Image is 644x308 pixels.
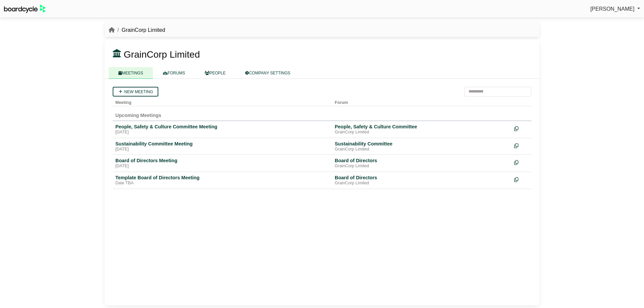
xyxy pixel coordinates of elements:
div: Make a copy [514,175,529,184]
a: COMPANY SETTINGS [235,67,300,79]
div: GrainCorp Limited [335,130,509,135]
div: GrainCorp Limited [335,181,509,186]
nav: breadcrumb [109,26,165,35]
a: PEOPLE [195,67,235,79]
div: Make a copy [514,141,529,150]
div: Make a copy [514,158,529,167]
div: Sustainability Committee [335,141,509,147]
th: Meeting [113,97,332,106]
a: Board of Directors GrainCorp Limited [335,175,509,186]
div: People, Safety & Culture Committee Meeting [115,124,329,130]
td: Upcoming Meetings [113,106,531,121]
th: Forum [332,97,512,106]
span: [PERSON_NAME] [590,6,635,12]
a: People, Safety & Culture Committee Meeting [DATE] [115,124,329,135]
div: Board of Directors Meeting [115,158,329,164]
div: [DATE] [115,130,329,135]
img: BoardcycleBlackGreen-aaafeed430059cb809a45853b8cf6d952af9d84e6e89e1f1685b34bfd5cb7d64.svg [4,5,46,13]
span: GrainCorp Limited [124,49,200,60]
a: New meeting [113,87,158,97]
a: FORUMS [153,67,195,79]
div: Sustainability Committee Meeting [115,141,329,147]
div: GrainCorp Limited [335,147,509,152]
a: [PERSON_NAME] [590,5,640,13]
li: GrainCorp Limited [115,26,165,35]
div: Make a copy [514,124,529,133]
a: Board of Directors Meeting [DATE] [115,158,329,169]
div: [DATE] [115,147,329,152]
div: Board of Directors [335,175,509,181]
a: Sustainability Committee Meeting [DATE] [115,141,329,152]
a: MEETINGS [109,67,153,79]
div: Board of Directors [335,158,509,164]
div: [DATE] [115,164,329,169]
div: Template Board of Directors Meeting [115,175,329,181]
div: People, Safety & Culture Committee [335,124,509,130]
a: Board of Directors GrainCorp Limited [335,158,509,169]
div: GrainCorp Limited [335,164,509,169]
div: Date TBA [115,181,329,186]
a: Sustainability Committee GrainCorp Limited [335,141,509,152]
a: Template Board of Directors Meeting Date TBA [115,175,329,186]
a: People, Safety & Culture Committee GrainCorp Limited [335,124,509,135]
